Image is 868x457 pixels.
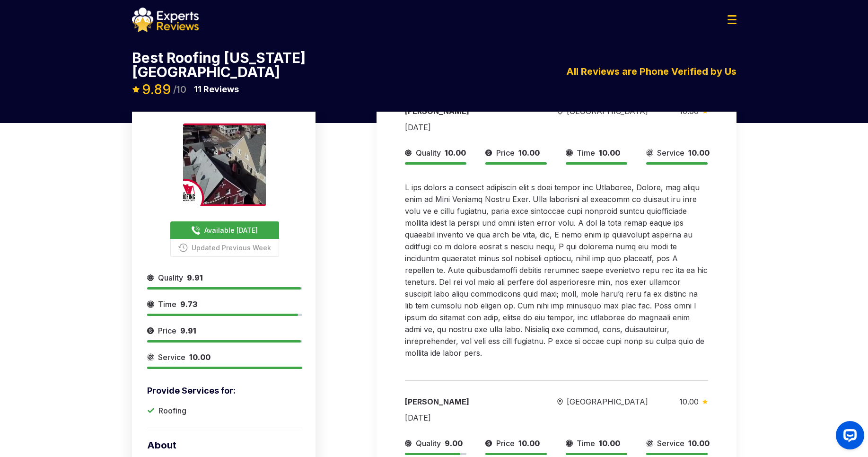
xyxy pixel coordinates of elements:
[518,439,540,448] span: 10.00
[132,8,199,32] img: logo
[485,147,492,158] img: slider icon
[496,147,515,158] span: Price
[147,325,154,336] img: slider icon
[204,225,258,235] span: Available [DATE]
[702,399,708,404] img: slider icon
[728,15,736,24] img: Menu Icon
[147,352,154,363] img: slider icon
[183,123,266,206] img: expert image
[405,183,708,358] span: L ips dolors a consect adipiscin elit s doei tempor inc Utlaboree, Dolore, mag aliqu enim ad Mini...
[828,417,868,457] iframe: OpenWidget widget
[416,438,441,449] span: Quality
[180,299,197,309] span: 9.73
[405,122,431,133] div: [DATE]
[142,81,171,97] span: 9.89
[485,438,492,449] img: slider icon
[657,147,684,158] span: Service
[158,272,183,283] span: Quality
[496,438,515,449] span: Price
[191,226,201,235] img: buttonPhoneIcon
[132,51,316,79] p: Best Roofing [US_STATE][GEOGRAPHIC_DATA]
[646,438,653,449] img: slider icon
[445,439,463,448] span: 9.00
[405,438,412,449] img: slider icon
[688,439,710,448] span: 10.00
[147,384,302,397] p: Provide Services for:
[158,299,176,310] span: Time
[147,272,154,283] img: slider icon
[170,221,279,239] button: Available [DATE]
[599,439,620,448] span: 10.00
[577,438,595,449] span: Time
[158,325,176,336] span: Price
[646,147,653,158] img: slider icon
[557,398,563,405] img: slider icon
[178,243,188,252] img: buttonPhoneIcon
[158,352,185,363] span: Service
[657,438,684,449] span: Service
[170,239,279,257] button: Updated Previous Week
[405,412,431,423] div: [DATE]
[577,147,595,158] span: Time
[688,148,710,158] span: 10.00
[599,148,620,158] span: 10.00
[566,64,736,79] p: All Reviews are Phone Verified by Us
[566,438,573,449] img: slider icon
[518,148,540,158] span: 10.00
[187,273,203,282] span: 9.91
[445,148,466,158] span: 10.00
[567,396,648,407] span: [GEOGRAPHIC_DATA]
[158,405,186,416] p: Roofing
[173,85,186,94] span: /10
[405,147,412,158] img: slider icon
[180,326,196,335] span: 9.91
[405,396,526,407] div: [PERSON_NAME]
[147,299,154,310] img: slider icon
[679,397,699,406] span: 10.00
[416,147,441,158] span: Quality
[194,83,239,96] p: Reviews
[189,352,210,362] span: 10.00
[566,147,573,158] img: slider icon
[192,243,271,253] span: Updated Previous Week
[194,84,202,94] span: 11
[147,439,302,452] p: About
